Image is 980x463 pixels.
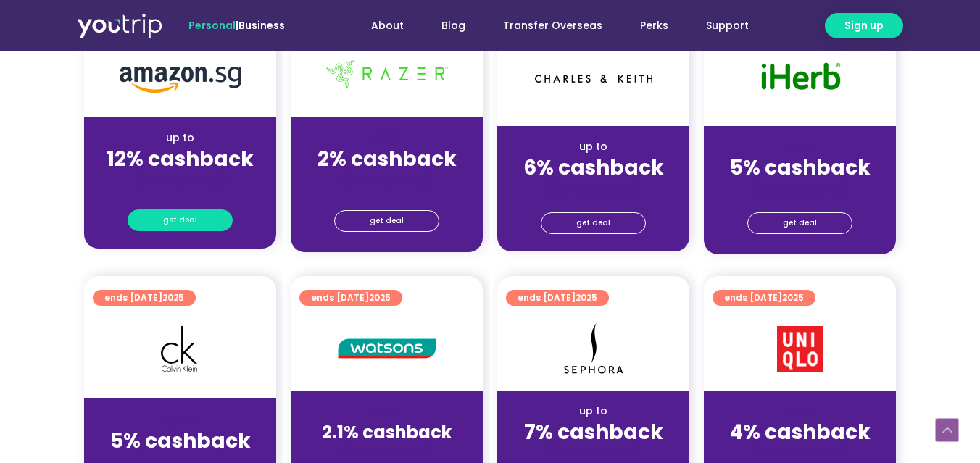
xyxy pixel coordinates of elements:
div: up to [96,412,265,427]
nav: Menu [324,12,768,39]
strong: 2.1% cashback [322,420,452,444]
strong: 7% cashback [524,418,663,446]
span: get deal [370,211,404,231]
span: 2025 [162,291,184,304]
div: (for stays only) [715,181,884,196]
a: Sign up [825,13,903,38]
div: up to [715,139,884,154]
a: Business [238,18,285,33]
div: up to [509,139,678,154]
span: Personal [188,18,236,33]
a: get deal [541,212,646,234]
div: (for stays only) [302,446,471,461]
a: get deal [128,209,233,231]
div: up to [302,404,471,419]
span: ends [DATE] [104,290,184,306]
div: up to [302,130,471,146]
strong: 2% cashback [317,145,457,173]
span: ends [DATE] [724,290,804,306]
a: ends [DATE]2025 [506,290,609,306]
span: 2025 [782,291,804,304]
span: 2025 [576,291,597,304]
a: ends [DATE]2025 [93,290,196,306]
div: (for stays only) [509,446,678,461]
div: (for stays only) [715,446,884,461]
strong: 12% cashback [107,145,254,173]
strong: 5% cashback [730,154,871,182]
span: ends [DATE] [311,290,391,306]
div: (for stays only) [96,172,265,188]
span: | [188,18,285,33]
div: (for stays only) [302,172,471,188]
a: About [352,12,423,39]
div: up to [96,130,265,146]
a: ends [DATE]2025 [713,290,815,306]
span: get deal [576,213,610,233]
div: (for stays only) [509,181,678,196]
a: get deal [747,212,852,234]
span: ends [DATE] [518,290,597,306]
a: ends [DATE]2025 [299,290,402,306]
a: Blog [423,12,484,39]
span: get deal [783,213,817,233]
a: Perks [621,12,687,39]
a: get deal [334,210,439,232]
div: up to [715,404,884,419]
strong: 4% cashback [730,418,871,446]
strong: 6% cashback [523,154,664,182]
span: 2025 [369,291,391,304]
span: Sign up [844,18,884,33]
a: Support [687,12,768,39]
a: Transfer Overseas [484,12,621,39]
strong: 5% cashback [110,427,251,455]
span: get deal [163,210,197,230]
div: up to [509,404,678,419]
